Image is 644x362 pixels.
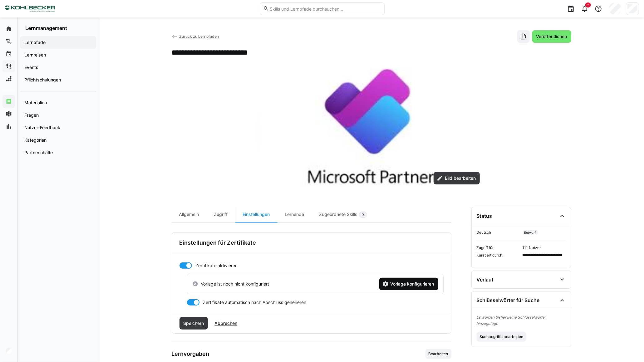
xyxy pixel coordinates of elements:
[312,207,375,222] div: Zugeordnete Skills
[425,349,451,359] button: Bearbeiten
[210,317,241,330] button: Abbrechen
[362,212,364,217] span: 0
[179,239,256,246] h3: Einstellungen für Zertifikate
[477,230,520,235] span: Deutsch
[434,172,480,184] button: Bild bearbeiten
[172,350,209,357] h3: Lernvorgaben
[390,281,435,287] span: Vorlage konfigurieren
[477,213,492,219] div: Status
[269,6,381,12] input: Skills und Lernpfade durchsuchen…
[477,297,540,303] div: Schlüsselwörter für Suche
[444,175,477,181] span: Bild bearbeiten
[214,320,238,326] span: Abbrechen
[477,245,520,250] span: Zugriff für:
[532,30,571,43] button: Veröffentlichen
[235,207,278,222] div: Einstellungen
[172,207,207,222] div: Allgemein
[379,278,438,290] button: Vorlage konfigurieren
[203,299,307,306] span: Zertifikate automatisch nach Abschluss generieren
[172,34,219,39] a: Zurück zu Lernpfaden
[479,334,524,339] span: Suchbegriffe bearbeiten
[523,245,566,250] span: 111 Nutzer
[523,230,538,235] span: Entwurf
[535,33,568,40] span: Veröffentlichen
[192,281,269,287] span: Vorlage ist noch nicht konfiguriert
[179,317,208,330] button: Speichern
[587,3,589,7] span: 2
[428,351,449,356] span: Bearbeiten
[179,34,219,39] span: Zurück zu Lernpfaden
[207,207,235,222] div: Zugriff
[477,276,494,283] div: Verlauf
[477,253,520,263] span: Kuratiert durch:
[477,314,566,327] div: Es wurden bisher keine Schlüsselwörter hinzugefügt.
[278,207,312,222] div: Lernende
[182,320,205,326] span: Speichern
[477,332,527,342] button: Suchbegriffe bearbeiten
[196,262,238,269] span: Zertifikate aktivieren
